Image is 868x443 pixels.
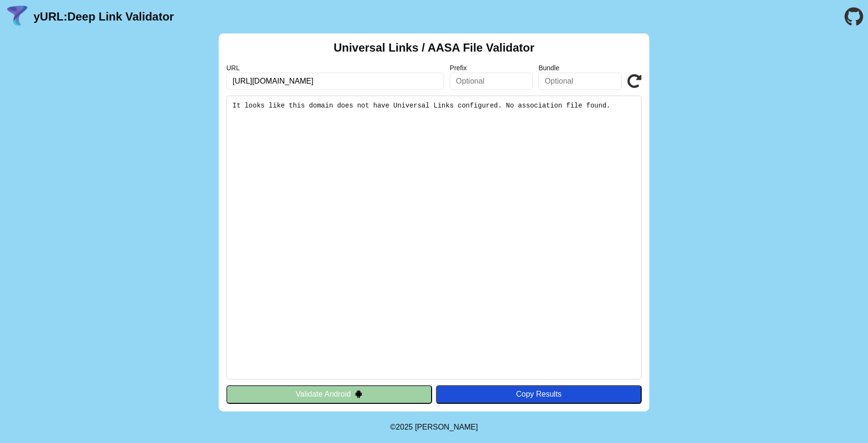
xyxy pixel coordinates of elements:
pre: It looks like this domain does not have Universal Links configured. No association file found. [226,96,642,379]
label: URL [226,64,444,72]
label: Prefix [450,64,533,72]
input: Required [226,73,444,90]
footer: © [390,411,478,443]
a: yURL:Deep Link Validator [33,10,174,23]
input: Optional [450,73,533,90]
h2: Universal Links / AASA File Validator [334,41,534,54]
button: Validate Android [226,385,432,403]
a: Michael Ibragimchayev's Personal Site [415,423,478,431]
button: Copy Results [436,385,642,403]
img: yURL Logo [5,4,30,29]
label: Bundle [538,64,622,72]
img: droidIcon.svg [355,390,363,398]
div: Copy Results [441,390,637,399]
input: Optional [538,73,622,90]
span: 2025 [396,423,413,431]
